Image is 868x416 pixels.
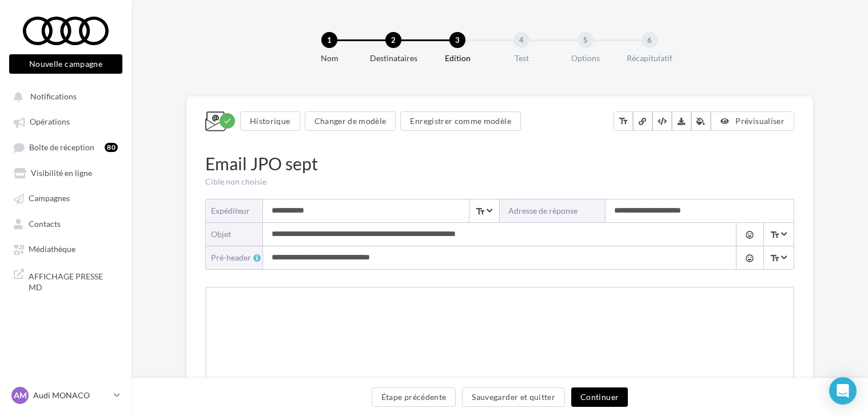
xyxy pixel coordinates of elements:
button: Sauvegarder et quitter [462,387,565,407]
button: Continuer [571,387,628,407]
div: 5 [578,32,594,48]
i: tag_faces [745,230,754,239]
span: Contacts [29,219,61,229]
div: Destinataires [357,53,430,64]
div: Récapitulatif [613,53,686,64]
span: AFFICHAGE PRESSE MD [29,269,118,293]
button: Étape précédente [372,387,456,407]
div: Open Intercom Messenger [829,377,857,405]
button: Changer de modèle [305,111,396,131]
a: Opérations [7,111,125,131]
p: Audi MONACO [33,390,109,401]
span: Médiathèque [29,245,75,254]
span: Visibilité en ligne [31,168,92,178]
span: AM [14,390,27,401]
span: Boîte de réception [29,142,94,152]
a: AFFICHAGE PRESSE MD [7,264,125,298]
div: Pré-header [211,252,263,263]
button: Historique [240,111,300,131]
div: Cible non choisie [205,176,794,187]
i: text_fields [475,206,485,217]
span: Select box activate [469,199,499,222]
div: 3 [449,32,465,48]
i: text_fields [618,115,628,127]
div: Edition [421,53,494,64]
span: Opérations [30,117,70,127]
button: Prévisualiser [711,111,794,131]
button: tag_faces [736,223,763,246]
a: Contacts [7,213,125,234]
div: Test [485,53,558,64]
button: Notifications [7,86,120,106]
a: Campagnes [7,187,125,208]
span: Campagnes [29,194,70,203]
a: Boîte de réception80 [7,137,125,158]
i: text_fields [770,229,780,241]
span: Select box activate [763,223,793,246]
div: Modifications enregistrées [220,113,235,129]
div: 6 [642,32,658,48]
span: Prévisualiser [735,116,785,126]
label: Adresse de réponse [500,199,606,222]
div: 2 [385,32,401,48]
div: Options [549,53,622,64]
button: tag_faces [736,246,763,269]
i: tag_faces [745,254,754,263]
i: text_fields [770,253,780,264]
button: Enregistrer comme modèle [400,111,520,131]
div: Email JPO sept [205,151,794,176]
div: objet [211,229,254,240]
span: Notifications [30,91,77,101]
div: 80 [105,143,118,152]
button: Nouvelle campagne [9,54,122,74]
i: check [223,117,232,125]
button: text_fields [614,111,633,131]
a: Visibilité en ligne [7,162,125,183]
div: Nom [293,53,366,64]
span: Select box activate [763,246,793,269]
div: 1 [321,32,337,48]
a: Médiathèque [7,238,125,259]
a: AM Audi MONACO [9,385,122,406]
div: 4 [513,32,529,48]
div: Expéditeur [211,205,254,217]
